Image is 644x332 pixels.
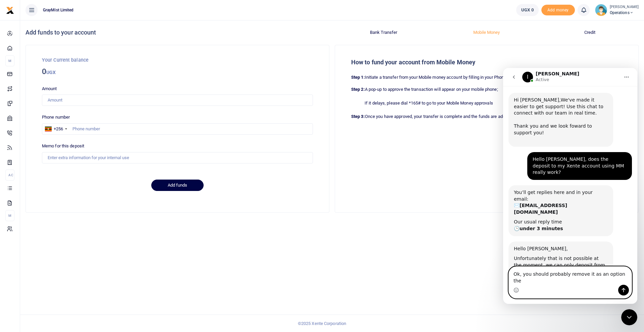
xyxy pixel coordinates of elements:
[40,7,76,13] span: GrayMist Limited
[5,210,14,221] li: M
[439,27,534,38] button: Mobile Money
[503,68,637,304] iframe: Intercom live chat
[621,309,637,325] iframe: Intercom live chat
[351,59,622,66] h5: How to fund your account from Mobile Money
[42,85,57,92] label: Amount
[351,75,365,80] strong: Step 1:
[42,152,313,163] input: Enter extra information for your internal use
[541,5,575,16] li: Toup your wallet
[351,74,622,81] p: Initiate a transfer from your Mobile money account by filling in your Phone number and amount here
[42,67,313,77] h3: 0
[42,143,84,149] label: Memo for this deposit
[25,29,329,36] h4: Add funds to your account
[514,4,541,16] li: Wallet ballance
[54,126,63,132] div: +256
[521,7,534,13] span: UGX 0
[351,87,365,92] strong: Step 2:
[595,4,639,16] a: profile-user [PERSON_NAME] Operations
[6,7,14,12] a: logo-small logo-large logo-large
[610,10,639,16] span: Operations
[6,6,14,14] img: logo-small
[516,4,539,16] a: UGX 0
[46,70,56,75] small: UGX
[595,4,607,16] img: profile-user
[42,114,70,121] label: Phone number
[42,94,313,106] input: Amount
[42,123,313,135] input: Phone number
[542,27,637,38] button: Credit
[42,57,89,63] small: Your Current balance
[336,27,431,38] button: Bank Transfer
[351,113,622,120] p: Once you have approved, your transfer is complete and the funds are added to your account automat...
[5,55,14,66] li: M
[541,7,575,12] a: Add money
[359,98,622,108] span: If it delays, please dial *165# to go to your Mobile Money approvals
[151,180,204,191] button: Add funds
[42,124,69,134] div: Uganda: +256
[541,5,575,16] span: Add money
[5,170,14,181] li: Ac
[351,114,365,119] strong: Step 3:
[610,4,639,10] small: [PERSON_NAME]
[351,86,622,93] p: A pop-up to approve the transaction will appear on your mobile phone;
